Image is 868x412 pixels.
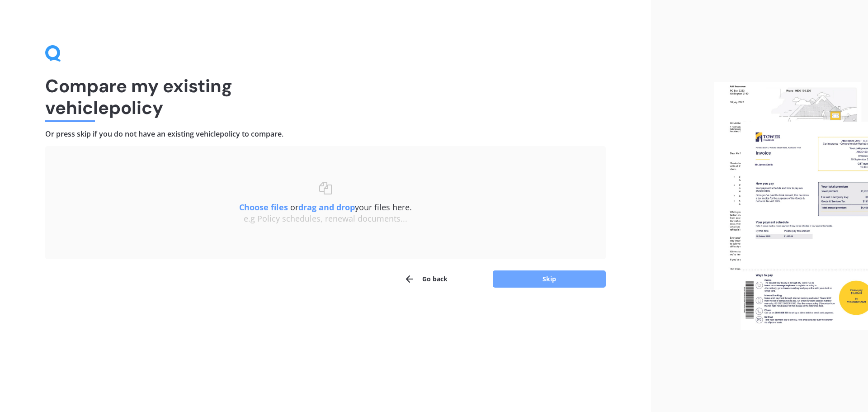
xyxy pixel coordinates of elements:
[298,202,355,213] b: drag and drop
[45,129,606,139] h4: Or press skip if you do not have an existing vehicle policy to compare.
[63,214,588,224] div: e.g Policy schedules, renewal documents...
[239,202,412,213] span: or your files here.
[714,82,868,331] img: files.webp
[239,202,288,213] u: Choose files
[45,75,606,118] h1: Compare my existing vehicle policy
[404,270,448,288] button: Go back
[493,270,606,288] button: Skip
